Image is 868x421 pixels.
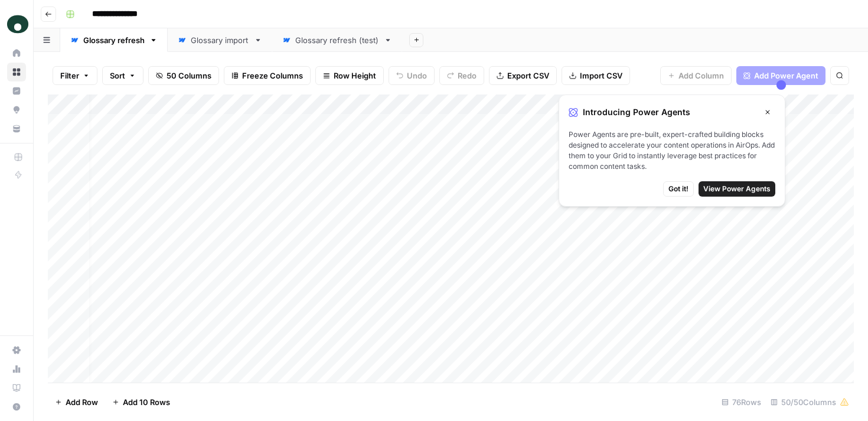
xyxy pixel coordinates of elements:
[7,360,26,378] a: Usage
[148,66,219,85] button: 50 Columns
[83,34,145,46] div: Glossary refresh
[224,66,311,85] button: Freeze Columns
[668,184,688,194] span: Got it!
[7,341,26,360] a: Settings
[7,119,26,138] a: Your Data
[272,28,402,52] a: Glossary refresh (test)
[7,378,26,397] a: Learning Hub
[7,63,26,81] a: Browse
[168,28,272,52] a: Glossary import
[60,28,168,52] a: Glossary refresh
[569,129,775,172] span: Power Agents are pre-built, expert-crafted building blocks designed to accelerate your content op...
[123,396,170,408] span: Add 10 Rows
[678,70,724,81] span: Add Column
[48,393,105,412] button: Add Row
[489,66,557,85] button: Export CSV
[507,70,549,81] span: Export CSV
[699,181,775,197] button: View Power Agents
[7,397,26,416] button: Help + Support
[167,70,211,81] span: 50 Columns
[7,81,26,100] a: Insights
[60,70,79,81] span: Filter
[102,66,143,85] button: Sort
[562,66,630,85] button: Import CSV
[242,70,303,81] span: Freeze Columns
[458,70,477,81] span: Redo
[766,393,854,412] div: 50/50 Columns
[53,66,97,85] button: Filter
[663,181,694,197] button: Got it!
[191,34,249,46] div: Glossary import
[717,393,766,412] div: 76 Rows
[7,44,26,63] a: Home
[660,66,732,85] button: Add Column
[315,66,384,85] button: Row Height
[334,70,376,81] span: Row Height
[569,105,775,120] div: Introducing Power Agents
[295,34,379,46] div: Glossary refresh (test)
[105,393,177,412] button: Add 10 Rows
[407,70,427,81] span: Undo
[703,184,771,194] span: View Power Agents
[580,70,622,81] span: Import CSV
[389,66,435,85] button: Undo
[439,66,484,85] button: Redo
[7,100,26,119] a: Opportunities
[736,66,825,85] button: Add Power Agent
[110,70,125,81] span: Sort
[754,70,818,81] span: Add Power Agent
[7,14,28,35] img: Oyster Logo
[7,9,26,39] button: Workspace: Oyster
[66,396,98,408] span: Add Row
